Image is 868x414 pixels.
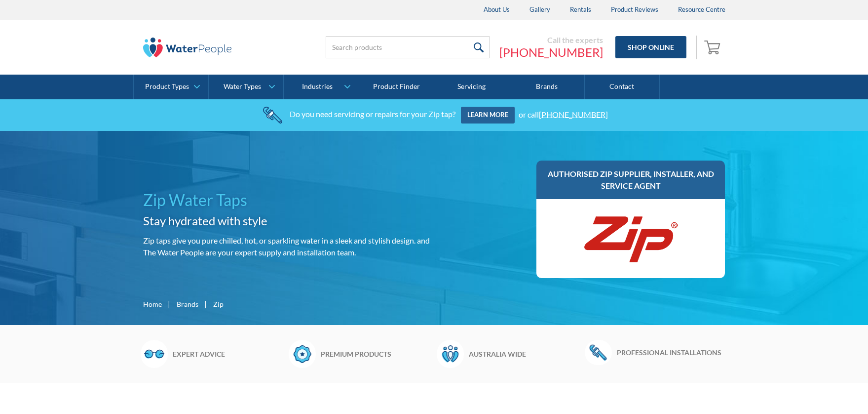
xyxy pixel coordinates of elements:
div: Call the experts [499,35,603,45]
h6: Australia wide [469,349,580,359]
img: Zip [581,209,680,268]
img: Glasses [141,340,168,368]
img: Wrench [585,340,612,365]
input: Search products [326,36,490,58]
img: The Water People [143,38,232,57]
h6: Premium products [321,349,432,359]
a: Brands [509,75,584,99]
p: Zip taps give you pure chilled, hot, or sparkling water in a sleek and stylish design. and The Wa... [143,235,430,258]
a: Product Finder [359,75,434,99]
img: Waterpeople Symbol [437,340,464,368]
h1: Zip Water Taps [143,188,430,212]
a: Home [143,299,162,309]
a: [PHONE_NUMBER] [539,109,608,119]
a: Product Types [134,75,208,99]
h3: Authorised Zip supplier, installer, and service agent [546,168,716,192]
div: Do you need servicing or repairs for your Zip tap? [290,109,455,119]
a: Open empty cart [702,36,725,59]
div: Industries [302,83,333,91]
img: shopping cart [704,39,723,55]
a: Water Types [209,75,283,99]
a: Shop Online [615,36,686,58]
div: Product Types [145,83,189,91]
img: Badge [289,340,316,368]
a: Learn more [461,107,515,124]
div: or call [519,109,608,119]
a: Contact [585,75,660,99]
div: | [167,298,172,310]
div: Zip [213,299,224,309]
a: Servicing [434,75,509,99]
h6: Expert advice [173,349,284,359]
div: | [203,298,208,310]
a: Brands [177,299,198,309]
div: Water Types [224,83,261,91]
a: [PHONE_NUMBER] [499,45,603,60]
h2: Stay hydrated with style [143,212,430,230]
h6: Professional installations [617,347,728,358]
a: Industries [284,75,358,99]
